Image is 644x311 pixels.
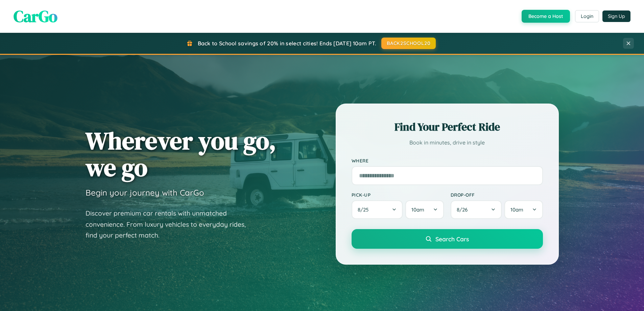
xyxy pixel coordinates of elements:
button: 8/25 [352,200,403,219]
button: Login [575,10,599,22]
button: Search Cars [352,229,543,249]
span: CarGo [14,5,57,27]
span: 8 / 25 [358,206,372,213]
button: 10am [405,200,444,219]
button: 8/26 [451,200,502,219]
label: Pick-up [352,192,444,198]
h2: Find Your Perfect Ride [352,119,543,134]
h3: Begin your journey with CarGo [86,187,204,198]
button: Become a Host [522,10,570,23]
button: 10am [504,200,543,219]
h1: Wherever you go, we go [86,127,276,181]
span: Search Cars [435,235,469,243]
label: Drop-off [451,192,543,198]
span: 10am [510,206,523,213]
span: Back to School savings of 20% in select cities! Ends [DATE] 10am PT. [198,40,376,47]
label: Where [352,158,543,163]
p: Book in minutes, drive in style [352,138,543,148]
button: BACK2SCHOOL20 [381,38,436,49]
span: 8 / 26 [457,206,471,213]
button: Sign Up [602,10,630,22]
p: Discover premium car rentals with unmatched convenience. From luxury vehicles to everyday rides, ... [86,208,255,241]
span: 10am [411,206,424,213]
